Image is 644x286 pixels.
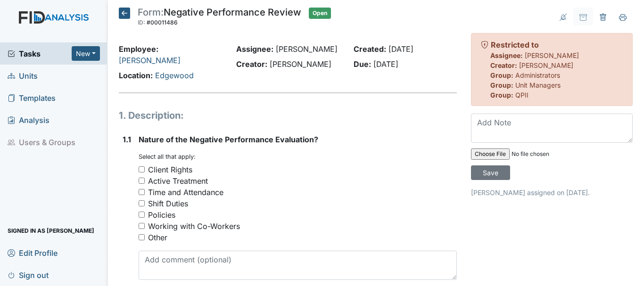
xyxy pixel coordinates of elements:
[8,48,72,59] a: Tasks
[148,175,208,187] div: Active Treatment
[8,90,56,105] span: Templates
[270,59,331,69] span: [PERSON_NAME]
[147,19,178,26] span: #00011486
[515,71,560,79] span: Administrators
[373,59,398,69] span: [DATE]
[139,153,196,160] small: Select all that apply:
[148,187,223,198] div: Time and Attendance
[139,135,318,144] span: Nature of the Negative Performance Evaluation?
[138,19,145,26] span: ID:
[148,209,175,221] div: Policies
[519,61,573,69] span: [PERSON_NAME]
[236,44,273,54] strong: Assignee:
[119,71,153,80] strong: Location:
[72,46,100,61] button: New
[490,61,517,69] strong: Creator:
[309,8,331,19] span: Open
[148,198,188,209] div: Shift Duties
[139,200,145,206] input: Shift Duties
[139,166,145,172] input: Client Rights
[155,71,194,80] a: Edgewood
[8,68,38,83] span: Units
[119,44,158,54] strong: Employee:
[515,81,561,89] span: Unit Managers
[138,8,301,28] div: Negative Performance Review
[139,223,145,229] input: Working with Co-Workers
[471,165,510,180] input: Save
[276,44,338,54] span: [PERSON_NAME]
[236,59,267,69] strong: Creator:
[354,59,371,69] strong: Due:
[139,234,145,240] input: Other
[148,221,240,232] div: Working with Co-Workers
[491,40,539,49] strong: Restricted to
[148,232,167,243] div: Other
[139,189,145,195] input: Time and Attendance
[8,268,49,282] span: Sign out
[123,134,131,145] label: 1.1
[515,91,528,99] span: QPII
[354,44,386,54] strong: Created:
[490,71,513,79] strong: Group:
[138,7,164,18] span: Form:
[8,113,50,127] span: Analysis
[8,245,58,260] span: Edit Profile
[490,91,513,99] strong: Group:
[490,81,513,89] strong: Group:
[490,51,523,59] strong: Assignee:
[525,51,579,59] span: [PERSON_NAME]
[139,178,145,184] input: Active Treatment
[388,44,413,54] span: [DATE]
[148,164,192,175] div: Client Rights
[471,188,633,197] p: [PERSON_NAME] assigned on [DATE].
[139,212,145,218] input: Policies
[8,223,94,238] span: Signed in as [PERSON_NAME]
[119,56,181,65] a: [PERSON_NAME]
[119,108,457,123] h1: 1. Description:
